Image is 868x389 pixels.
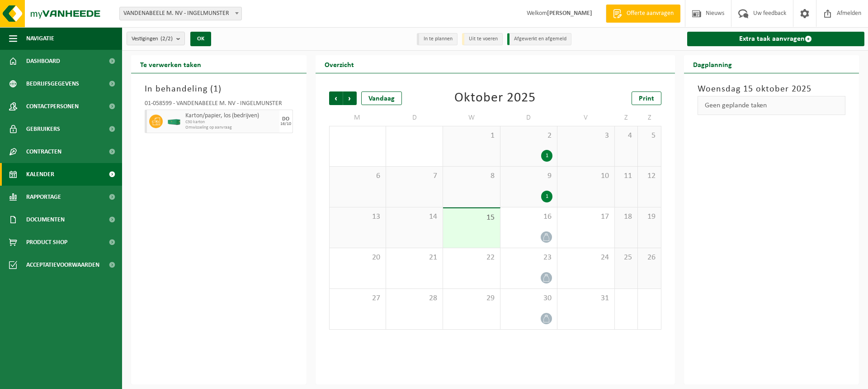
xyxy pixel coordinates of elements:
[361,91,402,105] div: Vandaag
[329,91,343,105] span: Vorige
[619,131,633,141] span: 4
[448,171,495,181] span: 8
[26,208,65,231] span: Documenten
[282,116,289,122] div: DO
[619,212,633,222] span: 18
[26,72,79,95] span: Bedrijfsgegevens
[391,171,438,181] span: 7
[698,82,846,96] h3: Woensdag 15 oktober 2025
[127,32,185,45] button: Vestigingen(2/2)
[443,110,500,126] td: W
[119,7,242,20] span: VANDENABEELE M. NV - INGELMUNSTER
[26,95,79,118] span: Contactpersonen
[562,131,609,141] span: 3
[391,293,438,303] span: 28
[316,55,363,73] h2: Overzicht
[160,36,173,42] count: (2/2)
[619,253,633,263] span: 25
[167,118,181,125] img: HK-XC-30-GN-00
[185,120,277,125] span: C30 karton
[562,171,609,181] span: 10
[386,110,443,126] td: D
[448,131,495,141] span: 1
[606,5,680,23] a: Offerte aanvragen
[417,33,458,45] li: In te plannen
[26,118,60,140] span: Gebruikers
[638,110,661,126] td: Z
[624,9,676,18] span: Offerte aanvragen
[505,131,552,141] span: 2
[334,253,381,263] span: 20
[642,253,656,263] span: 26
[334,293,381,303] span: 27
[462,33,503,45] li: Uit te voeren
[505,253,552,263] span: 23
[26,50,60,72] span: Dashboard
[145,101,293,110] div: 01-058599 - VANDENABEELE M. NV - INGELMUNSTER
[26,163,54,186] span: Kalender
[562,253,609,263] span: 24
[185,112,277,120] span: Karton/papier, los (bedrijven)
[448,213,495,223] span: 15
[505,293,552,303] span: 30
[329,110,386,126] td: M
[562,293,609,303] span: 31
[185,125,277,130] span: Omwisseling op aanvraag
[507,33,571,45] li: Afgewerkt en afgemeld
[26,27,54,50] span: Navigatie
[505,212,552,222] span: 16
[615,110,638,126] td: Z
[132,32,173,46] span: Vestigingen
[562,212,609,222] span: 17
[642,171,656,181] span: 12
[120,7,241,20] span: VANDENABEELE M. NV - INGELMUNSTER
[343,91,357,105] span: Volgende
[145,82,293,96] h3: In behandeling ( )
[642,212,656,222] span: 19
[454,91,536,105] div: Oktober 2025
[334,212,381,222] span: 13
[541,150,552,162] div: 1
[131,55,210,73] h2: Te verwerken taken
[391,212,438,222] span: 14
[26,254,99,276] span: Acceptatievoorwaarden
[448,253,495,263] span: 22
[642,131,656,141] span: 5
[26,231,67,254] span: Product Shop
[334,171,381,181] span: 6
[500,110,557,126] td: D
[26,186,61,208] span: Rapportage
[639,95,654,102] span: Print
[505,171,552,181] span: 9
[687,32,865,46] a: Extra taak aanvragen
[26,140,61,163] span: Contracten
[547,10,592,17] strong: [PERSON_NAME]
[557,110,614,126] td: V
[684,55,741,73] h2: Dagplanning
[213,85,218,94] span: 1
[391,253,438,263] span: 21
[190,32,211,46] button: OK
[632,91,661,105] a: Print
[448,293,495,303] span: 29
[280,122,291,126] div: 16/10
[619,171,633,181] span: 11
[698,96,846,115] div: Geen geplande taken
[541,191,552,202] div: 1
